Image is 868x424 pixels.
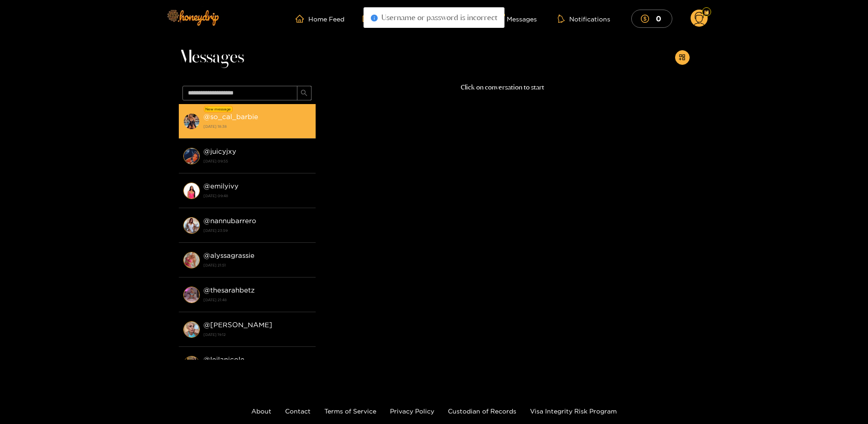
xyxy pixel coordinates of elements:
[183,321,200,338] img: conversation
[203,251,255,259] strong: @ alyssagrassie
[316,82,690,93] p: Click on conversation to start
[203,296,311,304] strong: [DATE] 21:48
[675,50,690,65] button: appstore-add
[203,330,311,339] strong: [DATE] 19:12
[296,15,344,23] a: Home Feed
[183,148,200,164] img: conversation
[203,261,311,269] strong: [DATE] 21:51
[655,14,663,23] mark: 0
[203,122,311,131] strong: [DATE] 18:38
[631,10,672,27] button: 0
[203,286,255,294] strong: @ thesarahbetz
[363,15,375,23] span: video-camera
[203,321,272,329] strong: @ [PERSON_NAME]
[679,54,686,62] span: appstore-add
[179,47,244,68] span: Messages
[183,183,200,199] img: conversation
[381,13,497,22] span: Username or password is incorrect
[493,14,537,24] div: Messages
[371,15,378,21] span: info-circle
[324,408,376,414] a: Terms of Service
[183,113,200,130] img: conversation
[203,113,258,120] strong: @ so_cal_barbie
[183,356,200,372] img: conversation
[285,408,311,414] a: Contact
[301,89,307,97] span: search
[204,106,233,112] div: New message
[296,15,308,23] span: home
[183,252,200,268] img: conversation
[203,217,256,225] strong: @ nannubarrero
[704,10,709,15] img: Fan Level
[183,287,200,303] img: conversation
[203,147,236,155] strong: @ juicyjxy
[641,15,654,23] span: dollar
[555,14,613,23] button: Notifications
[530,408,617,414] a: Visa Integrity Risk Program
[448,408,516,414] a: Custodian of Records
[203,356,244,363] strong: @ leilanicole
[183,217,200,234] img: conversation
[251,408,271,414] a: About
[203,182,239,190] strong: @ emilyivy
[203,157,311,165] strong: [DATE] 09:55
[297,86,312,100] button: search
[390,408,434,414] a: Privacy Policy
[203,226,311,235] strong: [DATE] 23:59
[363,15,416,23] a: Video Shorts
[203,192,311,200] strong: [DATE] 09:48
